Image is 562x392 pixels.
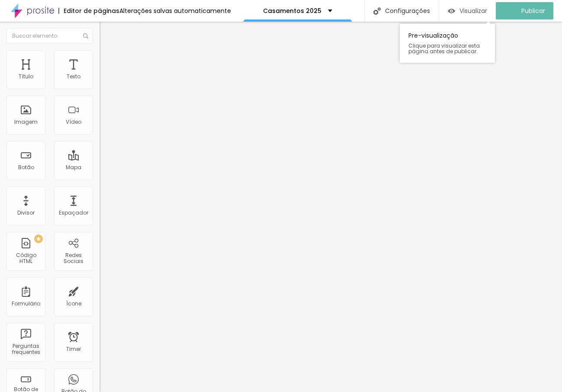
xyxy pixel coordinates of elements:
[496,2,553,19] button: Publicar
[6,28,93,44] input: Buscar elemento
[459,7,487,14] span: Visualizar
[14,119,38,125] div: Imagem
[59,210,88,216] div: Espaçador
[448,7,455,15] img: view-1.svg
[67,74,80,80] div: Texto
[58,8,119,14] div: Editor de páginas
[18,164,34,170] div: Botão
[17,210,35,216] div: Divisor
[373,7,381,15] img: Icone
[9,252,43,265] div: Código HTML
[439,2,496,19] button: Visualizar
[521,7,545,14] span: Publicar
[100,22,562,392] iframe: Editor
[56,252,90,265] div: Redes Sociais
[408,43,486,54] span: Clique para visualizar esta página antes de publicar.
[19,74,33,80] div: Título
[66,301,81,307] div: Ícone
[263,8,321,14] p: Casamentos 2025
[400,24,495,63] div: Pre-visualização
[9,343,43,356] div: Perguntas frequentes
[66,164,81,170] div: Mapa
[12,301,40,307] div: Formulário
[119,8,231,14] div: Alterações salvas automaticamente
[66,346,81,352] div: Timer
[66,119,81,125] div: Vídeo
[83,33,88,39] img: Icone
